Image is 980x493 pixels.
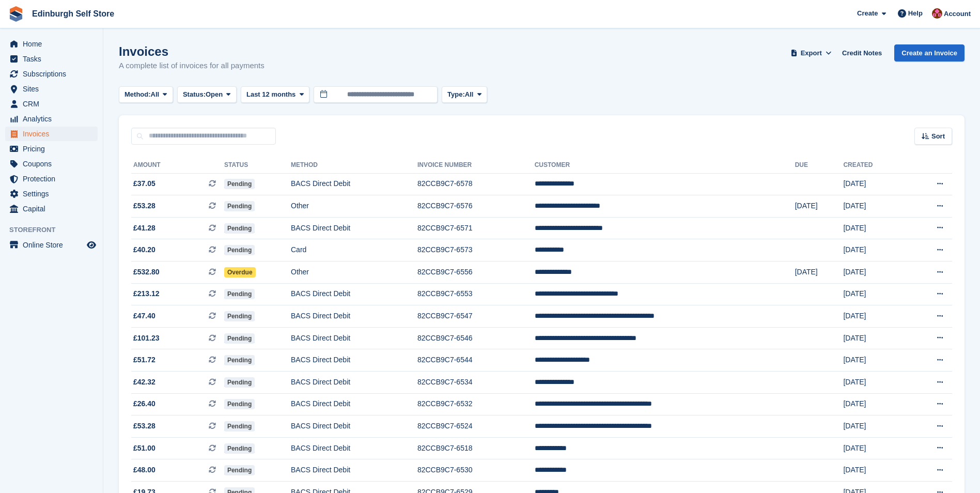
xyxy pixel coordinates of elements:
[291,195,417,218] td: Other
[246,89,295,100] span: Last 12 months
[291,459,417,482] td: BACS Direct Debit
[417,372,535,394] td: 82CCB9C7-6534
[9,225,103,235] span: Storefront
[843,239,906,261] td: [DATE]
[23,67,85,81] span: Subscriptions
[843,217,906,239] td: [DATE]
[843,349,906,372] td: [DATE]
[843,283,906,305] td: [DATE]
[931,131,945,142] span: Sort
[5,187,98,201] a: menu
[291,437,417,459] td: BACS Direct Debit
[224,201,255,211] span: Pending
[843,173,906,195] td: [DATE]
[795,195,844,218] td: [DATE]
[417,305,535,328] td: 82CCB9C7-6547
[442,86,487,103] button: Type: All
[224,333,255,344] span: Pending
[133,244,155,255] span: £40.20
[857,8,878,19] span: Create
[417,217,535,239] td: 82CCB9C7-6571
[224,267,256,278] span: Overdue
[417,327,535,349] td: 82CCB9C7-6546
[417,195,535,218] td: 82CCB9C7-6576
[151,89,160,100] span: All
[417,173,535,195] td: 82CCB9C7-6578
[291,157,417,174] th: Method
[5,82,98,96] a: menu
[224,443,255,454] span: Pending
[944,9,971,19] span: Account
[133,465,155,475] span: £48.00
[133,288,160,299] span: £213.12
[447,89,465,100] span: Type:
[23,82,85,96] span: Sites
[5,142,98,156] a: menu
[5,157,98,171] a: menu
[28,5,118,22] a: Edinburgh Self Store
[119,86,173,103] button: Method: All
[417,157,535,174] th: Invoice Number
[5,202,98,216] a: menu
[417,393,535,415] td: 82CCB9C7-6532
[5,67,98,81] a: menu
[291,393,417,415] td: BACS Direct Debit
[417,415,535,438] td: 82CCB9C7-6524
[8,6,24,22] img: stora-icon-8386f47178a22dfd0bd8f6a31ec36ba5ce8667c1dd55bd0f319d3a0aa187defe.svg
[224,399,255,409] span: Pending
[417,459,535,482] td: 82CCB9C7-6530
[291,415,417,438] td: BACS Direct Debit
[291,217,417,239] td: BACS Direct Debit
[224,377,255,388] span: Pending
[417,261,535,284] td: 82CCB9C7-6556
[23,172,85,186] span: Protection
[23,37,85,51] span: Home
[23,97,85,111] span: CRM
[224,157,291,174] th: Status
[5,172,98,186] a: menu
[932,8,942,19] img: Lucy Michalec
[133,267,160,278] span: £532.80
[291,327,417,349] td: BACS Direct Debit
[23,238,85,252] span: Online Store
[843,327,906,349] td: [DATE]
[291,372,417,394] td: BACS Direct Debit
[133,421,155,432] span: £53.28
[5,52,98,66] a: menu
[241,86,309,103] button: Last 12 months
[133,443,155,454] span: £51.00
[125,89,151,100] span: Method:
[535,157,795,174] th: Customer
[224,421,255,432] span: Pending
[291,283,417,305] td: BACS Direct Debit
[788,44,834,61] button: Export
[801,48,822,58] span: Export
[133,355,155,365] span: £51.72
[133,398,155,409] span: £26.40
[417,349,535,372] td: 82CCB9C7-6544
[133,311,155,321] span: £47.40
[23,112,85,126] span: Analytics
[291,261,417,284] td: Other
[291,173,417,195] td: BACS Direct Debit
[795,157,844,174] th: Due
[843,393,906,415] td: [DATE]
[224,465,255,475] span: Pending
[23,187,85,201] span: Settings
[291,349,417,372] td: BACS Direct Debit
[177,86,237,103] button: Status: Open
[119,60,265,72] p: A complete list of invoices for all payments
[23,157,85,171] span: Coupons
[131,157,224,174] th: Amount
[417,437,535,459] td: 82CCB9C7-6518
[5,127,98,141] a: menu
[838,44,886,61] a: Credit Notes
[843,157,906,174] th: Created
[843,372,906,394] td: [DATE]
[133,333,160,344] span: £101.23
[133,201,155,211] span: £53.28
[417,283,535,305] td: 82CCB9C7-6553
[224,311,255,321] span: Pending
[133,377,155,388] span: £42.32
[224,223,255,234] span: Pending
